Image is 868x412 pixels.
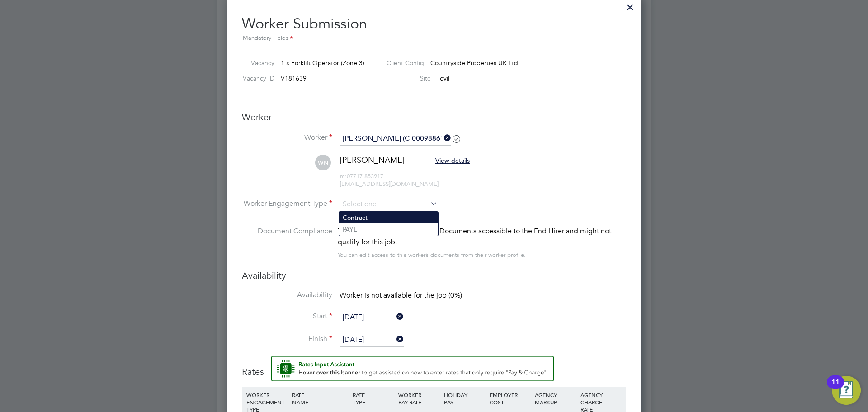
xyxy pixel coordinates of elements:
span: WN [315,155,331,170]
input: Select one [340,333,404,347]
label: Client Config [379,59,424,67]
div: 11 [831,382,840,394]
div: WORKER PAY RATE [396,387,442,410]
div: RATE TYPE [350,387,396,410]
span: Worker is not available for the job (0%) [340,291,462,300]
input: Search for... [340,132,451,146]
label: Worker [242,133,332,142]
span: View details [435,156,470,165]
span: Countryside Properties UK Ltd [430,59,518,67]
label: Vacancy ID [238,74,274,82]
button: Rate Assistant [271,356,554,381]
div: RATE NAME [290,387,350,410]
h3: Worker [242,111,626,123]
div: This worker has no Compliance Documents accessible to the End Hirer and might not qualify for thi... [338,226,626,247]
input: Select one [340,311,404,324]
div: HOLIDAY PAY [442,387,487,410]
button: Open Resource Center, 11 new notifications [832,376,861,405]
label: Site [379,74,431,82]
h2: Worker Submission [242,8,626,43]
li: Contract [339,212,438,223]
h3: Rates [242,356,626,378]
label: Vacancy [238,59,274,67]
div: AGENCY MARKUP [533,387,578,410]
span: Tovil [437,74,449,82]
li: PAYE [339,223,438,235]
label: Document Compliance [242,226,332,259]
span: [EMAIL_ADDRESS][DOMAIN_NAME] [340,180,439,188]
span: m: [340,172,347,180]
div: EMPLOYER COST [487,387,533,410]
label: Start [242,312,332,321]
label: Availability [242,290,332,300]
span: V181639 [281,74,307,82]
label: Worker Engagement Type [242,199,332,208]
span: 07717 853917 [340,172,383,180]
div: Mandatory Fields [242,33,626,43]
label: Finish [242,334,332,344]
div: You can edit access to this worker’s documents from their worker profile. [338,250,526,260]
h3: Availability [242,270,626,281]
input: Select one [340,198,438,211]
span: [PERSON_NAME] [340,155,405,165]
span: 1 x Forklift Operator (Zone 3) [281,59,364,67]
